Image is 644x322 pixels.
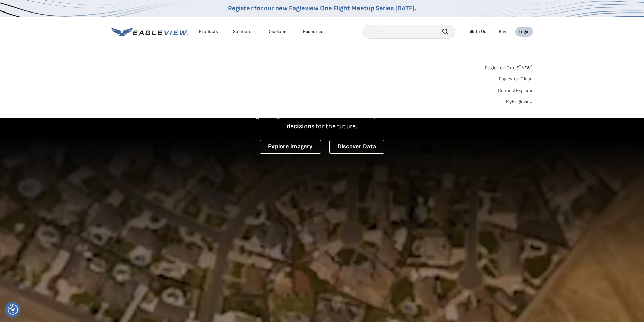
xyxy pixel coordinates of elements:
[8,304,18,315] img: Revisit consent button
[519,65,533,71] span: NEW
[228,4,416,13] a: Register for our new Eagleview One Flight Meetup Series [DATE].
[199,29,218,35] div: Products
[363,25,455,39] input: Search
[303,29,325,35] div: Resources
[499,76,533,82] a: Eagleview Cloud
[267,29,288,35] a: Developer
[506,99,533,105] a: MyEagleview
[329,140,384,154] a: Discover Data
[499,29,506,35] a: Buy
[485,63,533,71] a: Eagleview One™*NEW*
[233,29,253,35] div: Solutions
[8,304,18,315] button: Consent Preferences
[260,140,321,154] a: Explore Imagery
[519,29,530,35] div: Login
[467,29,486,35] div: Talk To Us
[498,88,533,94] a: ConnectExplorer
